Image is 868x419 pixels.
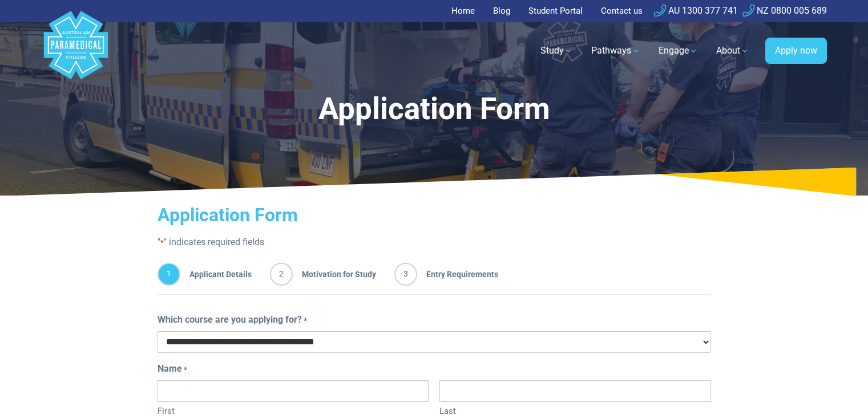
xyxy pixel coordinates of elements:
a: NZ 0800 005 689 [742,5,827,16]
a: About [709,35,756,67]
legend: Name [158,362,711,376]
span: Applicant Details [180,263,252,286]
a: AU 1300 377 741 [654,5,738,16]
span: 1 [158,263,180,286]
span: Entry Requirements [417,263,498,286]
a: Engage [652,35,705,67]
span: Motivation for Study [293,263,376,286]
a: Australian Paramedical College [42,22,110,80]
a: Pathways [584,35,647,67]
span: 3 [394,263,417,286]
p: " " indicates required fields [158,235,711,249]
a: Apply now [765,38,827,64]
a: Study [534,35,580,67]
h2: Application Form [158,204,711,226]
label: First [158,402,429,418]
h1: Application Form [140,91,729,127]
label: Last [439,402,710,418]
label: Which course are you applying for? [158,313,307,327]
span: 2 [270,263,293,286]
